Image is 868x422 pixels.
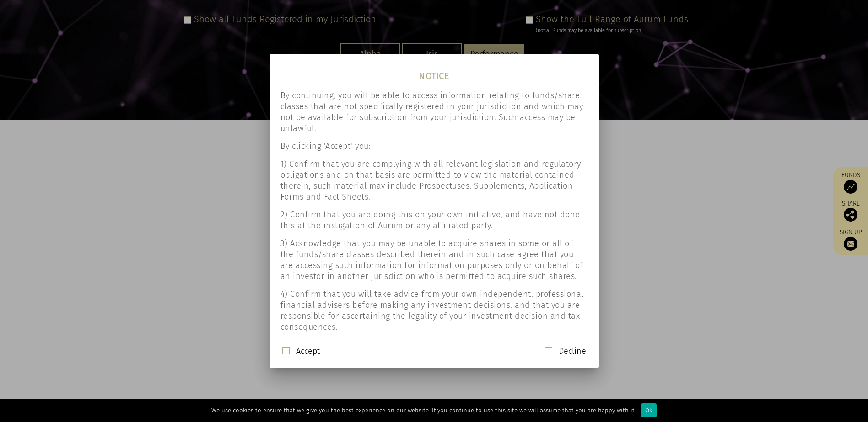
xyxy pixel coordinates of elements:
p: 3) Acknowledge that you may be unable to acquire shares in some or all of the funds/share classes... [280,238,588,282]
label: Accept [296,346,320,357]
h1: NOTICE [270,61,599,83]
p: 4) Confirm that you will take advice from your own independent, professional financial advisers b... [280,289,588,332]
p: By continuing, you will be able to access information relating to funds/share classes that are no... [280,90,588,134]
p: 1) Confirm that you are complying with all relevant legislation and regulatory obligations and on... [280,158,588,202]
p: 2) Confirm that you are doing this on your own initiative, and have not done this at the instigat... [280,209,588,231]
label: Decline [559,346,586,357]
p: By clicking 'Accept' you: [280,141,588,152]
